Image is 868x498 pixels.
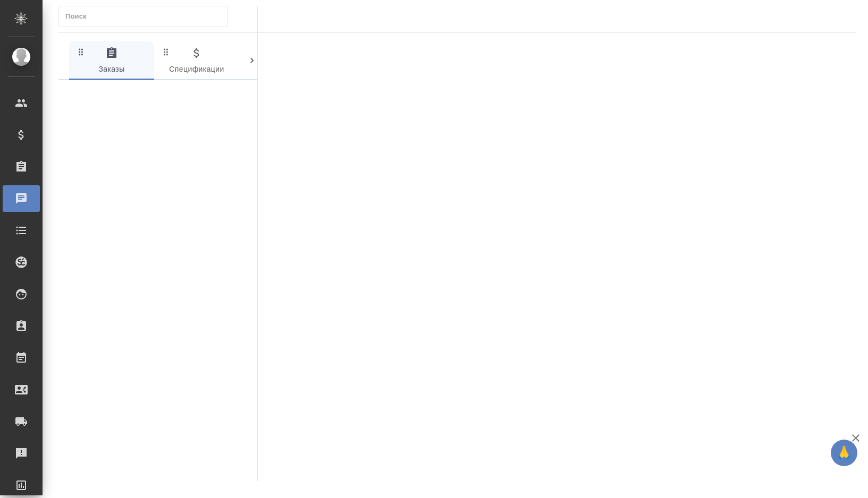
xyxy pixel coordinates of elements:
[831,440,857,466] button: 🙏
[161,47,171,57] svg: Зажми и перетащи, чтобы поменять порядок вкладок
[246,47,318,76] span: Клиенты
[246,47,256,57] svg: Зажми и перетащи, чтобы поменять порядок вкладок
[65,9,227,24] input: Поиск
[161,47,233,76] span: Спецификации
[835,442,853,464] span: 🙏
[76,47,86,57] svg: Зажми и перетащи, чтобы поменять порядок вкладок
[75,47,148,76] span: Заказы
